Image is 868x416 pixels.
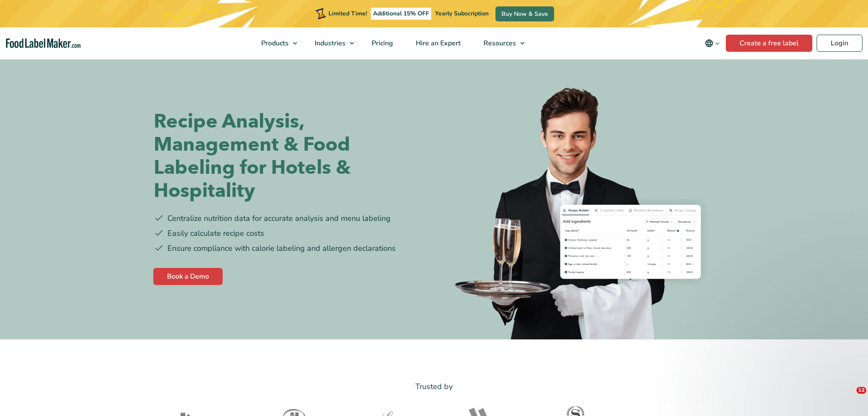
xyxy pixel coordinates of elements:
span: Yearly Subscription [435,9,489,18]
span: Additional 15% OFF [371,8,431,20]
p: Trusted by [154,380,715,393]
iframe: Intercom live chat [839,387,859,407]
a: Create a free label [726,35,812,52]
a: Hire an Expert [405,27,470,59]
a: Food Label Maker homepage [6,39,81,48]
a: Login [817,35,862,52]
a: Buy Now & Save [495,6,554,21]
span: Hire an Expert [413,39,462,48]
a: Pricing [361,27,403,59]
h1: Recipe Analysis, Management & Food Labeling for Hotels & Hospitality [154,110,428,202]
span: Limited Time! [328,9,367,18]
li: Easily calculate recipe costs [154,228,428,239]
a: Resources [472,27,529,59]
a: Products [250,27,301,59]
li: Ensure compliance with calorie labeling and allergen declarations [154,243,428,254]
span: Industries [312,39,346,48]
button: Change language [699,35,726,52]
span: Resources [481,39,517,48]
span: Pricing [369,39,394,48]
a: Industries [304,27,358,59]
a: Book a Demo [153,268,223,285]
li: Centralize nutrition data for accurate analysis and menu labeling [154,213,428,224]
span: Products [259,39,289,48]
span: 12 [856,387,866,394]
